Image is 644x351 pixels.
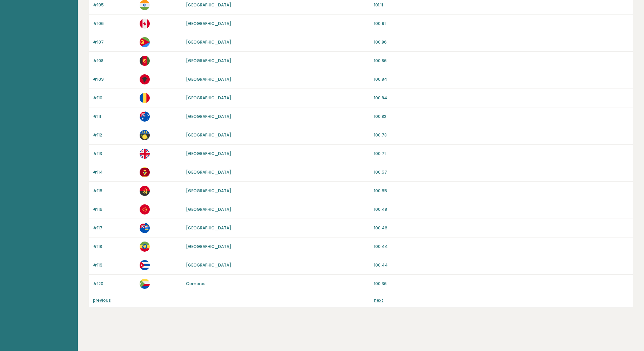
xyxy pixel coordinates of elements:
p: 100.48 [374,206,629,212]
a: [GEOGRAPHIC_DATA] [186,188,231,194]
p: 100.84 [374,76,629,82]
a: [GEOGRAPHIC_DATA] [186,2,231,8]
p: 100.46 [374,225,629,231]
a: [GEOGRAPHIC_DATA] [186,114,231,119]
p: 101.11 [374,2,629,8]
p: #117 [93,225,136,231]
img: gb.svg [140,149,150,159]
img: au.svg [140,111,150,122]
p: #116 [93,206,136,212]
p: 100.91 [374,21,629,27]
img: af.svg [140,56,150,66]
p: 100.44 [374,262,629,268]
p: #119 [93,262,136,268]
p: 100.84 [374,95,629,101]
img: ca.svg [140,19,150,29]
p: #105 [93,2,136,8]
a: [GEOGRAPHIC_DATA] [186,58,231,64]
img: al.svg [140,74,150,84]
p: 100.82 [374,114,629,120]
a: [GEOGRAPHIC_DATA] [186,95,231,101]
a: [GEOGRAPHIC_DATA] [186,151,231,156]
p: 100.86 [374,39,629,45]
a: [GEOGRAPHIC_DATA] [186,206,231,212]
img: kg.svg [140,204,150,215]
a: [GEOGRAPHIC_DATA] [186,132,231,138]
a: [GEOGRAPHIC_DATA] [186,262,231,268]
a: [GEOGRAPHIC_DATA] [186,244,231,249]
p: 100.44 [374,244,629,250]
img: er.svg [140,37,150,47]
img: km.svg [140,279,150,289]
img: cu.svg [140,260,150,270]
p: #110 [93,95,136,101]
p: 100.86 [374,58,629,64]
p: #113 [93,151,136,157]
p: #108 [93,58,136,64]
a: [GEOGRAPHIC_DATA] [186,169,231,175]
p: #120 [93,281,136,287]
img: gp.svg [140,130,150,140]
img: ky.svg [140,223,150,233]
a: [GEOGRAPHIC_DATA] [186,76,231,82]
a: [GEOGRAPHIC_DATA] [186,21,231,26]
p: #106 [93,21,136,27]
p: 100.57 [374,169,629,175]
a: Comoros [186,281,206,286]
a: previous [93,297,111,303]
p: 100.36 [374,281,629,287]
p: #111 [93,114,136,120]
p: #112 [93,132,136,138]
p: #115 [93,188,136,194]
a: [GEOGRAPHIC_DATA] [186,39,231,45]
p: 100.55 [374,188,629,194]
p: 100.73 [374,132,629,138]
img: me.svg [140,167,150,177]
p: #107 [93,39,136,45]
img: ao.svg [140,186,150,196]
p: #118 [93,244,136,250]
p: #109 [93,76,136,82]
a: [GEOGRAPHIC_DATA] [186,225,231,231]
a: next [374,297,383,303]
p: 100.71 [374,151,629,157]
p: #114 [93,169,136,175]
img: ro.svg [140,93,150,103]
img: et.svg [140,242,150,252]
